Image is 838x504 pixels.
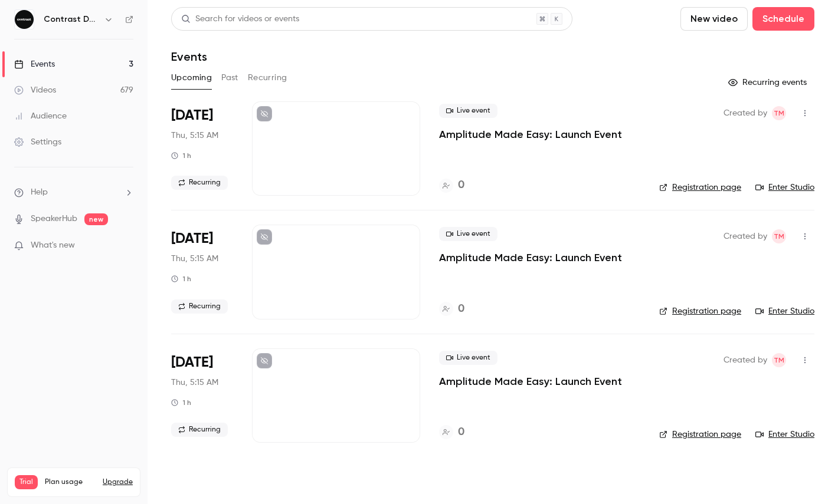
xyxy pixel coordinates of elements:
[774,353,784,367] span: TM
[772,353,786,367] span: Tim Minton
[439,301,464,317] a: 0
[171,130,218,141] span: Thu, 5:15 AM
[171,398,191,407] div: 1 h
[723,73,814,92] button: Recurring events
[45,477,96,487] span: Plan usage
[659,182,741,193] a: Registration page
[439,227,497,241] span: Live event
[171,229,213,248] span: [DATE]
[659,305,741,317] a: Registration page
[84,213,108,225] span: new
[15,10,34,29] img: Contrast Demos
[171,106,213,125] span: [DATE]
[103,477,133,487] button: Upgrade
[171,225,233,319] div: Sep 11 Thu, 1:15 PM (Europe/London)
[439,104,497,118] span: Live event
[772,106,786,120] span: Tim Minton
[171,423,228,437] span: Recurring
[171,101,233,196] div: Sep 4 Thu, 1:15 PM (Europe/London)
[752,7,814,31] button: Schedule
[31,239,75,252] span: What's new
[14,110,67,122] div: Audience
[171,50,207,64] h1: Events
[15,475,38,489] span: Trial
[248,68,287,87] button: Recurring
[724,106,767,120] span: Created by
[755,182,814,193] a: Enter Studio
[181,13,299,25] div: Search for videos or events
[680,7,748,31] button: New video
[14,84,56,96] div: Videos
[171,348,233,443] div: Sep 18 Thu, 1:15 PM (Europe/London)
[724,229,767,243] span: Created by
[439,251,622,265] a: Amplitude Made Easy: Launch Event
[772,229,786,243] span: Tim Minton
[171,274,191,284] div: 1 h
[14,58,55,70] div: Events
[724,353,767,367] span: Created by
[44,14,99,25] h6: Contrast Demos
[31,213,77,225] a: SpeakerHub
[221,68,238,87] button: Past
[439,177,464,193] a: 0
[171,253,218,265] span: Thu, 5:15 AM
[774,106,784,120] span: TM
[171,68,212,87] button: Upcoming
[171,151,191,160] div: 1 h
[439,424,464,440] a: 0
[171,299,228,314] span: Recurring
[458,177,464,193] h4: 0
[171,377,218,388] span: Thu, 5:15 AM
[439,127,622,141] a: Amplitude Made Easy: Launch Event
[171,176,228,190] span: Recurring
[458,301,464,317] h4: 0
[14,136,61,148] div: Settings
[755,429,814,440] a: Enter Studio
[659,429,741,440] a: Registration page
[774,229,784,243] span: TM
[439,374,622,388] a: Amplitude Made Easy: Launch Event
[31,186,48,199] span: Help
[439,351,497,365] span: Live event
[458,424,464,440] h4: 0
[171,353,213,372] span: [DATE]
[14,186,133,199] li: help-dropdown-opener
[755,305,814,317] a: Enter Studio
